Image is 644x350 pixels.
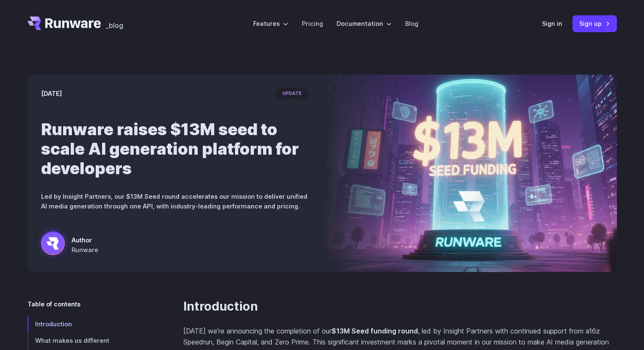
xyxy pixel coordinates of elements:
[41,192,309,211] p: Led by Insight Partners, our $13M Seed round accelerates our mission to deliver unified AI media ...
[302,19,323,28] a: Pricing
[28,299,80,309] span: Table of contents
[106,17,123,30] a: _blog
[183,299,258,314] a: Introduction
[332,327,418,335] strong: $13M Seed funding round
[253,19,288,28] label: Features
[572,15,617,32] a: Sign up
[72,245,98,255] span: Runware
[28,316,156,332] a: Introduction
[337,19,392,28] label: Documentation
[542,19,562,28] a: Sign in
[41,231,98,258] a: Futuristic city scene with neon lights showing Runware announcement of $13M seed funding in large...
[276,88,309,99] span: update
[41,119,309,178] h1: Runware raises $13M seed to scale AI generation platform for developers
[28,17,101,30] a: Go to /
[405,19,418,28] a: Blog
[72,235,98,245] span: Author
[28,332,156,349] a: What makes us different
[322,75,617,272] img: Futuristic city scene with neon lights showing Runware announcement of $13M seed funding in large...
[41,89,62,98] time: [DATE]
[35,337,109,344] span: What makes us different
[35,320,72,328] span: Introduction
[106,22,123,29] span: _blog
